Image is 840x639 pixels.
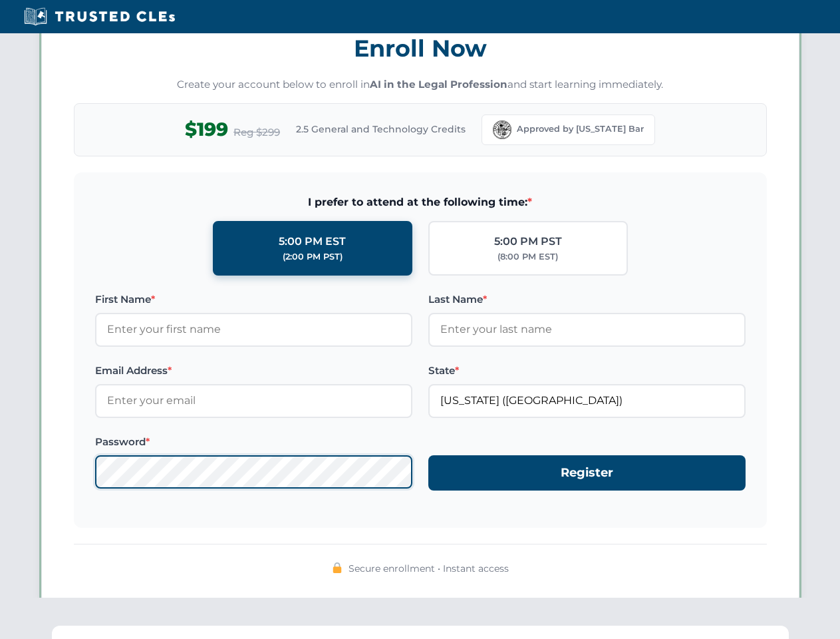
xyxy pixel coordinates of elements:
[20,7,179,27] img: Trusted CLEs
[428,384,746,417] input: Florida (FL)
[493,120,511,139] img: Florida Bar
[494,233,562,250] div: 5:00 PM PST
[95,384,412,417] input: Enter your email
[74,77,767,93] p: Create your account below to enroll in and start learning immediately.
[428,455,746,491] button: Register
[233,124,280,140] span: Reg $299
[497,250,558,264] div: (8:00 PM EST)
[428,292,746,308] label: Last Name
[279,233,346,250] div: 5:00 PM EST
[349,561,509,576] span: Secure enrollment • Instant access
[185,114,228,144] span: $199
[370,78,507,91] strong: AI in the Legal Profession
[428,363,746,379] label: State
[95,292,412,308] label: First Name
[74,27,767,69] h3: Enroll Now
[95,434,412,450] label: Password
[332,562,343,573] img: 🔒
[95,363,412,379] label: Email Address
[296,122,466,136] span: 2.5 General and Technology Credits
[428,313,746,346] input: Enter your last name
[95,194,746,211] span: I prefer to attend at the following time:
[283,250,343,264] div: (2:00 PM PST)
[95,313,412,346] input: Enter your first name
[517,122,644,136] span: Approved by [US_STATE] Bar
